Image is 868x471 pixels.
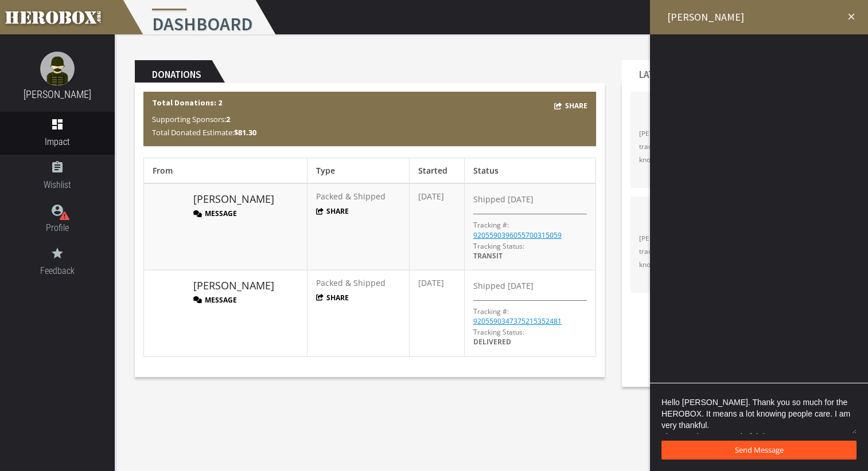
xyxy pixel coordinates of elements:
span: Packed & Shipped [316,277,386,288]
span: Shipped [DATE] [473,194,534,205]
a: Read More [639,166,831,179]
img: image [153,277,181,306]
button: Send Message [661,441,857,460]
img: 34081-202507071745250400.png [639,207,662,230]
span: DELIVERED [473,337,511,347]
a: 9205590396055700315059 [473,230,562,240]
span: Shipped [DATE] [473,280,534,292]
h2: Latest Notifications [622,60,747,83]
b: 2 [226,114,230,124]
th: Status [465,158,596,184]
span: TRANSIT [473,251,503,261]
span: Packed & Shipped [316,191,386,202]
td: [DATE] [409,183,464,270]
span: Tracking Status: [473,241,524,251]
span: Total Donated Estimate: [152,127,256,138]
span: [PERSON_NAME] just sent you a HeroBox! Here is your tracking information: 9205590347375215352481L... [639,231,831,271]
a: [PERSON_NAME] [24,88,91,100]
img: male.jpg [40,52,75,86]
button: Share [554,99,587,112]
img: image [153,191,181,219]
span: Tracking Status: [473,327,524,337]
div: Total Donations: 2 [143,92,596,146]
h2: Donations [135,60,212,83]
i: close [846,11,857,22]
b: Total Donations: 2 [152,97,222,108]
button: Share [316,293,349,303]
p: Tracking #: [473,220,509,230]
a: [PERSON_NAME] [193,278,274,293]
td: [DATE] [409,270,464,356]
th: Type [307,158,409,184]
a: 9205590347375215352481 [473,316,562,326]
b: $81.30 [234,127,256,138]
a: Read More [639,271,831,284]
a: [PERSON_NAME] [193,192,274,207]
th: From [144,158,308,184]
button: Share [316,206,349,216]
span: Supporting Sponsors: [152,114,230,124]
span: Send Message [735,445,784,455]
i: dashboard [50,117,64,131]
span: [PERSON_NAME] just sent you a HeroBox! Here is your tracking information: 9205590396055700315059L... [639,127,831,166]
img: 34112-202507221537400400.png [639,102,662,125]
button: Message [193,209,237,218]
p: Tracking #: [473,307,509,316]
th: Started [409,158,464,184]
button: Message [193,295,237,305]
